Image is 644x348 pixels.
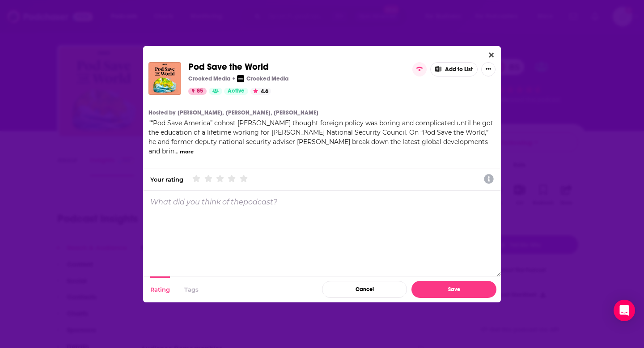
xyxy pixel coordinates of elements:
span: Pod Save the World [188,61,269,72]
a: [PERSON_NAME], [226,109,272,116]
button: more [180,148,194,156]
span: Active [228,87,245,96]
div: Open Intercom Messenger [614,300,635,321]
a: Show additional information [484,173,494,186]
a: Active [224,88,248,95]
p: What did you think of the podcast ? [150,198,277,206]
a: Crooked MediaCrooked Media [237,75,288,82]
span: " [148,119,493,155]
a: Pod Save the World [188,62,269,72]
span: “Pod Save America” cohost [PERSON_NAME] thought foreign policy was boring and complicated until h... [148,119,493,155]
img: Pod Save the World [148,62,181,95]
button: Add to List [430,62,478,76]
button: Save [411,281,496,298]
span: 85 [197,87,203,96]
h4: Hosted by [148,109,175,116]
button: Cancel [322,281,407,298]
div: Your rating [150,176,183,183]
button: Show More Button [481,62,496,76]
span: ... [174,147,178,155]
p: Crooked Media [188,75,230,82]
a: [PERSON_NAME] [274,109,318,116]
button: Tags [184,276,199,302]
img: Crooked Media [237,75,244,82]
button: Rating [150,276,170,302]
a: 85 [188,88,207,95]
button: Close [485,50,497,61]
p: Crooked Media [246,75,288,82]
a: [PERSON_NAME], [178,109,224,116]
button: 4.6 [250,88,271,95]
